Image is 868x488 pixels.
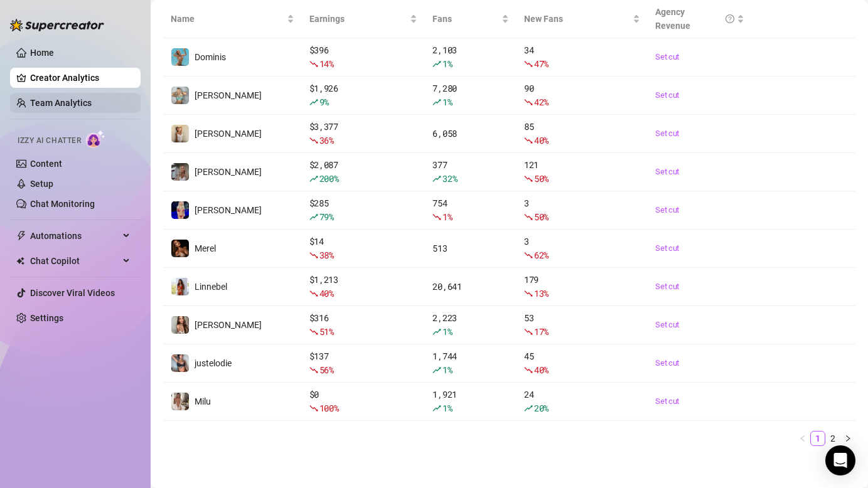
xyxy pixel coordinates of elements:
[309,12,408,26] span: Earnings
[432,241,509,255] div: 513
[319,326,334,337] span: 51 %
[10,19,104,31] img: logo-BBDzfeDw.svg
[534,96,549,108] span: 42 %
[195,320,262,330] span: [PERSON_NAME]
[811,432,825,445] a: 1
[442,58,452,70] span: 1 %
[30,48,54,58] a: Home
[30,68,131,88] a: Creator Analytics
[432,12,499,26] span: Fans
[432,327,441,336] span: rise
[655,51,744,63] a: Set cut
[309,120,418,147] div: $ 3,377
[171,393,189,410] img: Milu
[524,388,640,415] div: 24
[524,235,640,262] div: 3
[534,402,549,414] span: 20 %
[171,12,284,26] span: Name
[655,89,744,102] a: Set cut
[534,58,549,70] span: 47 %
[309,251,318,260] span: fall
[524,120,640,147] div: 85
[534,249,549,261] span: 62 %
[432,404,441,413] span: rise
[171,278,189,295] img: Linnebel
[171,201,189,219] img: Janey
[524,158,640,186] div: 121
[309,158,418,186] div: $ 2,087
[844,435,852,442] span: right
[195,52,226,62] span: Dominis
[171,87,189,104] img: Olivia
[195,90,262,100] span: [PERSON_NAME]
[840,431,855,446] li: Next Page
[825,431,840,446] li: 2
[442,364,452,376] span: 1 %
[524,311,640,339] div: 53
[432,127,509,141] div: 6,058
[442,96,452,108] span: 1 %
[524,60,533,68] span: fall
[442,402,452,414] span: 1 %
[195,167,262,177] span: [PERSON_NAME]
[524,289,533,298] span: fall
[319,364,334,376] span: 56 %
[16,257,24,265] img: Chat Copilot
[655,242,744,255] a: Set cut
[319,211,334,223] span: 79 %
[524,251,533,260] span: fall
[655,280,744,293] a: Set cut
[309,235,418,262] div: $ 14
[319,402,339,414] span: 100 %
[810,431,825,446] li: 1
[309,388,418,415] div: $ 0
[534,287,549,299] span: 13 %
[309,174,318,183] span: rise
[18,135,81,147] span: Izzy AI Chatter
[655,357,744,369] a: Set cut
[524,327,533,336] span: fall
[524,404,533,413] span: rise
[726,5,734,33] span: question-circle
[30,288,115,298] a: Discover Viral Videos
[524,12,630,26] span: New Fans
[30,251,119,271] span: Chat Copilot
[309,43,418,71] div: $ 396
[319,249,334,261] span: 38 %
[795,431,810,446] li: Previous Page
[86,130,105,148] img: AI Chatter
[319,172,339,184] span: 200 %
[30,179,53,189] a: Setup
[309,196,418,224] div: $ 285
[432,213,441,221] span: fall
[442,326,452,337] span: 1 %
[30,159,62,169] a: Content
[309,213,318,221] span: rise
[524,43,640,71] div: 34
[309,349,418,377] div: $ 137
[534,134,549,146] span: 40 %
[309,60,318,68] span: fall
[524,136,533,145] span: fall
[171,316,189,334] img: Nora
[534,172,549,184] span: 50 %
[524,174,533,183] span: fall
[171,163,189,181] img: Natalia
[195,243,216,253] span: Merel
[655,395,744,408] a: Set cut
[795,431,810,446] button: left
[309,98,318,107] span: rise
[524,366,533,374] span: fall
[840,431,855,446] button: right
[309,366,318,374] span: fall
[319,134,334,146] span: 36 %
[309,273,418,300] div: $ 1,213
[825,445,855,475] div: Open Intercom Messenger
[432,311,509,339] div: 2,223
[534,364,549,376] span: 40 %
[432,366,441,374] span: rise
[826,432,840,445] a: 2
[309,404,318,413] span: fall
[655,127,744,140] a: Set cut
[432,158,509,186] div: 377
